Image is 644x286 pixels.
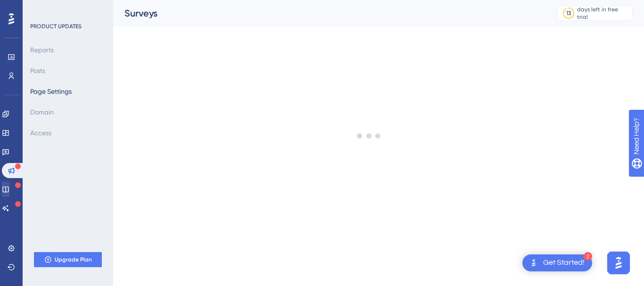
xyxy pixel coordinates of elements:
[55,256,92,263] span: Upgrade Plan
[124,7,534,20] div: Surveys
[30,83,72,100] button: Page Settings
[566,9,571,17] div: 13
[584,252,592,261] div: 2
[22,2,59,14] span: Need Help?
[543,258,585,268] div: Get Started!
[528,257,539,269] img: launcher-image-alternative-text
[30,62,45,79] button: Posts
[30,104,54,121] button: Domain
[577,6,629,21] div: days left in free trial
[30,124,51,141] button: Access
[34,252,102,267] button: Upgrade Plan
[30,23,82,30] div: PRODUCT UPDATES
[604,249,633,277] iframe: UserGuiding AI Assistant Launcher
[30,41,54,58] button: Reports
[522,254,592,271] div: Open Get Started! checklist, remaining modules: 2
